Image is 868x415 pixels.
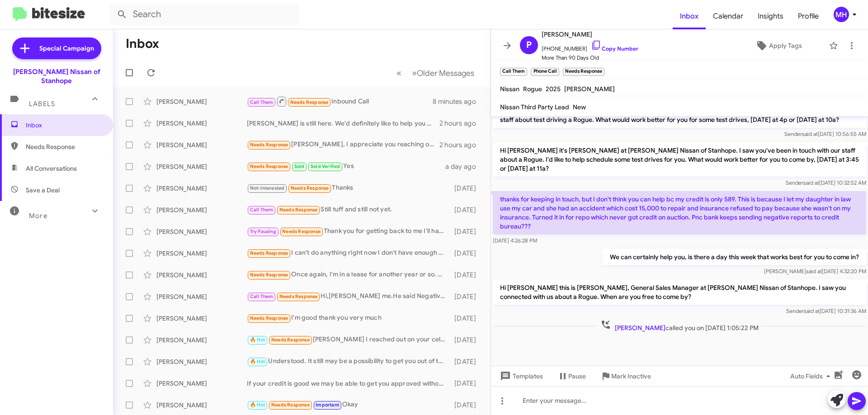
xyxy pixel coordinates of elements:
span: 🔥 Hot [250,359,265,364]
span: [PERSON_NAME] [615,324,665,332]
div: [PERSON_NAME] [156,292,247,301]
div: [DATE] [450,292,483,301]
div: Thanks [247,183,450,193]
span: Not-Interested [250,185,285,191]
p: We can certainly help you, is there a day this week that works best for you to come in? [603,249,866,265]
span: Try Pausing [250,228,276,234]
span: Needs Response [250,315,288,321]
span: Apply Tags [769,37,802,54]
span: Sender [DATE] 10:56:55 AM [784,131,866,137]
a: Special Campaign [12,37,101,59]
span: Insights [750,3,791,29]
p: thanks for keeping in touch, but I don't think you can help bc my credit is only 589. This is bec... [493,191,866,234]
div: [PERSON_NAME] [156,270,247,280]
div: Understood. It still may be a possibility to get you out of that Infiniti lease. Just depends on ... [247,356,450,367]
span: Older Messages [417,68,474,78]
div: [PERSON_NAME] [156,97,247,106]
button: Previous [391,64,407,82]
span: Sender [DATE] 10:32:52 AM [786,179,866,186]
div: [DATE] [450,357,483,366]
span: Mark Inactive [611,368,651,384]
div: [DATE] [450,227,483,236]
span: called you on [DATE] 1:05:22 PM [597,319,762,332]
div: [DATE] [450,184,483,193]
button: Pause [550,368,593,384]
div: [PERSON_NAME], I appreciate you reaching out but I didn't ask about a new car but did respond to ... [247,140,439,150]
div: [DATE] [450,249,483,258]
span: [DATE] 4:26:28 PM [493,237,537,244]
nav: Page navigation example [392,64,480,82]
span: All Conversations [26,164,77,173]
span: Nissan Third Party Lead [500,103,569,111]
span: Needs Response [250,250,288,256]
span: Call Them [250,207,274,213]
span: Rogue [523,85,542,93]
div: [PERSON_NAME] [156,379,247,388]
span: Needs Response [26,142,103,151]
span: 🔥 Hot [250,337,265,343]
p: Hi [PERSON_NAME] it's [PERSON_NAME] at [PERSON_NAME] Nissan of Stanhope. I saw you've been in tou... [493,142,866,177]
div: Once again, I'm in a lease for another year or so. ONLY inquired if you were willing to buy out m... [247,270,450,280]
button: Auto Fields [783,368,841,384]
p: Hi [PERSON_NAME] this is [PERSON_NAME], General Sales Manager at [PERSON_NAME] Nissan of Stanhope... [493,280,866,305]
div: I'm good thank you very much [247,313,450,323]
button: Next [406,64,480,82]
span: Needs Response [291,185,329,191]
span: Templates [498,368,543,384]
span: Needs Response [279,207,318,213]
div: Still tuff and still not yet. [247,205,450,215]
span: Needs Response [279,294,318,299]
span: Call Them [250,294,274,299]
span: Needs Response [271,337,310,343]
span: More [29,212,47,220]
div: [PERSON_NAME] [156,314,247,323]
div: Inbound Call [247,96,433,107]
div: [PERSON_NAME] [156,205,247,214]
span: [PERSON_NAME] [564,85,615,93]
span: 2025 [546,85,561,93]
div: Okay [247,400,450,410]
div: Thank you for getting back to me I'll have to pass up on the vehicle, like I had stated the most ... [247,226,450,237]
small: Phone Call [531,68,559,76]
h1: Inbox [126,37,159,51]
a: Copy Number [591,45,638,52]
div: 8 minutes ago [433,97,483,106]
div: [DATE] [450,314,483,323]
div: [PERSON_NAME] [156,162,247,171]
div: [PERSON_NAME] [156,184,247,193]
div: 2 hours ago [439,140,483,149]
div: Hi,[PERSON_NAME] me.He said Negative.Thanks for text. [247,291,450,302]
input: Search [109,4,299,25]
button: Apply Tags [732,37,825,54]
div: [DATE] [450,336,483,345]
div: [PERSON_NAME] [156,357,247,366]
div: [PERSON_NAME] [156,140,247,149]
span: Needs Response [271,402,310,408]
div: [PERSON_NAME] [156,227,247,236]
div: [DATE] [450,270,483,280]
span: Sender [DATE] 10:31:36 AM [786,308,866,314]
span: Profile [791,3,826,29]
div: [DATE] [450,205,483,214]
small: Call Them [500,68,527,76]
div: [DATE] [450,401,483,410]
div: a day ago [445,162,483,171]
span: 🔥 Hot [250,402,265,408]
button: Templates [491,368,550,384]
span: P [526,38,532,52]
div: [PERSON_NAME] [156,336,247,345]
div: [PERSON_NAME] [156,119,247,128]
span: said at [802,131,818,137]
span: « [396,67,401,79]
span: Needs Response [290,99,329,105]
span: [PERSON_NAME] [542,29,638,40]
small: Needs Response [563,68,604,76]
button: MH [826,7,858,22]
span: Needs Response [250,142,288,148]
a: Calendar [706,3,750,29]
a: Inbox [673,3,706,29]
span: Inbox [26,121,103,130]
div: 2 hours ago [439,119,483,128]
